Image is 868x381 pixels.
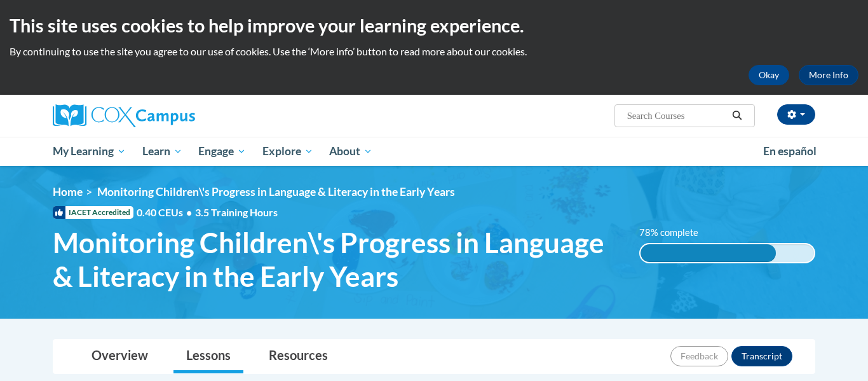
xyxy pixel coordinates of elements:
label: 78% complete [639,226,712,240]
a: My Learning [44,137,134,166]
a: En español [755,138,825,165]
a: Learn [134,137,191,166]
a: Resources [256,340,341,373]
img: Cox Campus [53,104,195,127]
span: Learn [142,144,182,159]
a: Cox Campus [53,104,294,127]
span: Monitoring Children\'s Progress in Language & Literacy in the Early Years [97,185,455,198]
span: 3.5 Training Hours [195,206,278,218]
div: 78% complete [641,244,776,262]
span: About [329,144,372,159]
div: Main menu [34,137,834,166]
button: Transcript [731,346,792,366]
p: By continuing to use the site you agree to our use of cookies. Use the ‘More info’ button to read... [10,45,858,59]
a: Explore [254,137,322,166]
button: Feedback [670,346,728,366]
button: Okay [749,65,789,85]
span: En español [763,144,817,158]
button: Account Settings [777,104,815,125]
a: About [322,137,381,166]
a: More Info [799,65,858,85]
span: Explore [262,144,313,159]
button: Search [728,108,747,123]
a: Engage [190,137,254,166]
a: Home [53,185,83,198]
span: Engage [198,144,246,159]
input: Search Courses [626,108,728,123]
a: Lessons [173,340,243,373]
span: IACET Accredited [53,206,133,219]
span: My Learning [53,144,126,159]
span: • [186,206,192,218]
a: Overview [79,340,161,373]
span: Monitoring Children\'s Progress in Language & Literacy in the Early Years [53,226,620,293]
h2: This site uses cookies to help improve your learning experience. [10,13,858,38]
span: 0.40 CEUs [137,205,195,219]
